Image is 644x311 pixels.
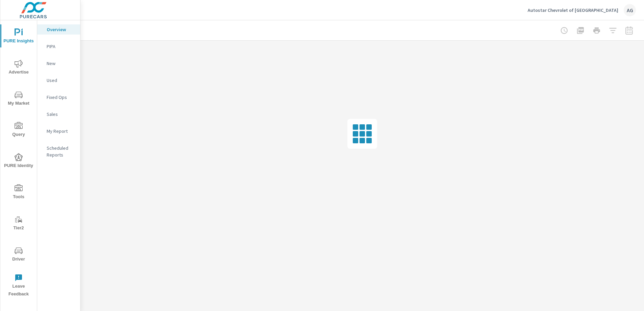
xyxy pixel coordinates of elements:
[2,60,35,76] span: Advertise
[2,247,35,263] span: Driver
[2,153,35,170] span: PURE Identity
[37,109,80,119] div: Sales
[47,111,75,118] p: Sales
[47,128,75,134] p: My Report
[2,274,35,298] span: Leave Feedback
[37,143,80,160] div: Scheduled Reports
[37,126,80,136] div: My Report
[624,4,636,16] div: AG
[2,28,35,45] span: PURE Insights
[47,77,75,84] p: Used
[2,91,35,107] span: My Market
[47,43,75,50] p: PIPA
[2,215,35,232] span: Tier2
[47,145,75,158] p: Scheduled Reports
[0,20,37,301] div: nav menu
[47,26,75,33] p: Overview
[37,75,80,85] div: Used
[2,122,35,139] span: Query
[2,184,35,201] span: Tools
[37,92,80,102] div: Fixed Ops
[37,24,80,35] div: Overview
[47,94,75,101] p: Fixed Ops
[37,58,80,68] div: New
[528,7,618,13] p: Autostar Chevrolet of [GEOGRAPHIC_DATA]
[37,41,80,51] div: PIPA
[47,60,75,67] p: New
